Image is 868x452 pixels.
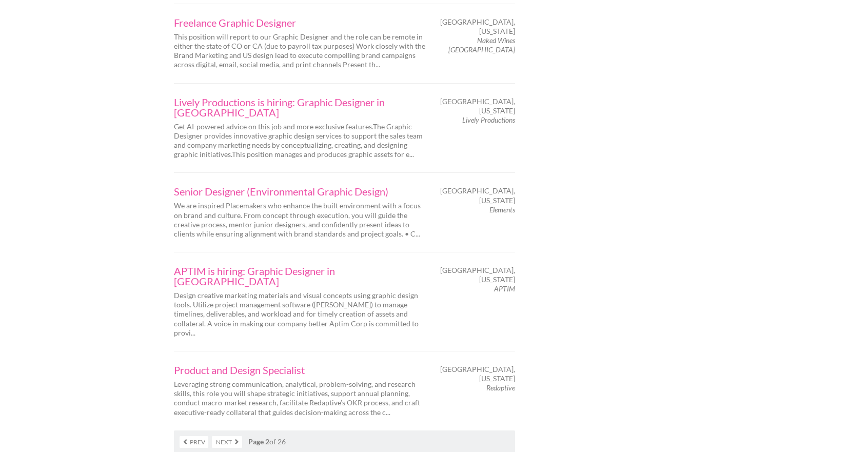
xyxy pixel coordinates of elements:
[486,383,515,392] em: Redaptive
[494,284,515,293] em: APTIM
[440,17,515,36] span: [GEOGRAPHIC_DATA], [US_STATE]
[174,17,425,28] a: Freelance Graphic Designer
[448,36,515,54] em: Naked Wines [GEOGRAPHIC_DATA]
[174,365,425,375] a: Product and Design Specialist
[174,380,425,417] p: Leveraging strong communication, analytical, problem-solving, and research skills, this role you ...
[462,115,515,124] em: Lively Productions
[212,436,242,448] a: Next
[248,437,269,446] strong: Page 2
[180,436,208,448] a: Prev
[174,186,425,196] a: Senior Designer (Environmental Graphic Design)
[489,205,515,214] em: Elements
[440,266,515,284] span: [GEOGRAPHIC_DATA], [US_STATE]
[174,291,425,338] p: Design creative marketing materials and visual concepts using graphic design tools. Utilize proje...
[174,32,425,70] p: This position will report to our Graphic Designer and the role can be remote in either the state ...
[440,97,515,115] span: [GEOGRAPHIC_DATA], [US_STATE]
[440,186,515,205] span: [GEOGRAPHIC_DATA], [US_STATE]
[174,97,425,117] a: Lively Productions is hiring: Graphic Designer in [GEOGRAPHIC_DATA]
[440,365,515,383] span: [GEOGRAPHIC_DATA], [US_STATE]
[174,266,425,286] a: APTIM is hiring: Graphic Designer in [GEOGRAPHIC_DATA]
[174,201,425,239] p: We are inspired Placemakers who enhance the built environment with a focus on brand and culture. ...
[174,122,425,160] p: Get AI-powered advice on this job and more exclusive features.The Graphic Designer provides innov...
